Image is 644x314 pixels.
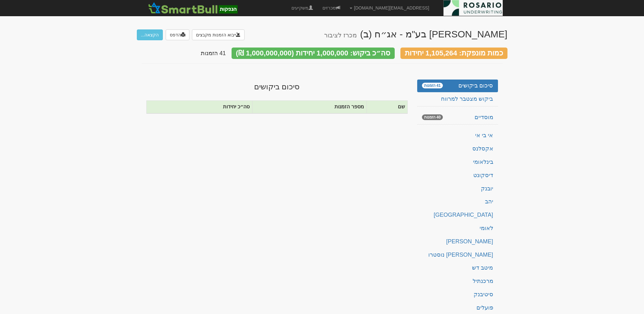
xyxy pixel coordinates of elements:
a: סיטיבנק [417,288,498,301]
a: [GEOGRAPHIC_DATA] [417,209,498,221]
a: לאומי [417,222,498,235]
button: ייבוא הזמנות מקבצים [192,29,245,40]
a: מיטב דש [417,262,498,274]
small: מכרז לציבור [324,32,357,39]
h3: סיכום ביקושים [146,83,408,91]
div: סה״כ ביקוש: 1,000,000 יחידות (1,000,000,000 ₪) [232,48,395,59]
span: 40 הזמנות [422,114,443,120]
button: הקצאה... [137,29,163,40]
div: [PERSON_NAME] בע"מ - אג״ח (ב) [324,29,507,39]
a: מוסדיים [417,111,498,124]
th: מספר הזמנות [252,101,367,113]
a: הדפס [166,29,189,40]
a: [PERSON_NAME] [417,235,498,248]
span: 41 הזמנות [201,50,226,56]
span: 41 הזמנות [422,83,443,88]
th: סה״כ יחידות [146,101,252,113]
a: דיסקונט [417,169,498,182]
div: כמות מונפקת: 1,105,264 יחידות [400,48,507,59]
a: ביקוש מצטבר למרווח [417,93,498,106]
a: בינלאומי [417,156,498,169]
a: יובנק [417,183,498,195]
a: יהב [417,195,498,208]
a: אי בי אי [417,129,498,142]
a: סיכום ביקושים [417,80,498,92]
a: מרכנתיל [417,275,498,288]
a: אקסלנס [417,143,498,155]
img: סמארטבול - מערכת לניהול הנפקות [146,2,239,14]
th: שם [367,101,407,113]
a: [PERSON_NAME] נוסטרו [417,249,498,261]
